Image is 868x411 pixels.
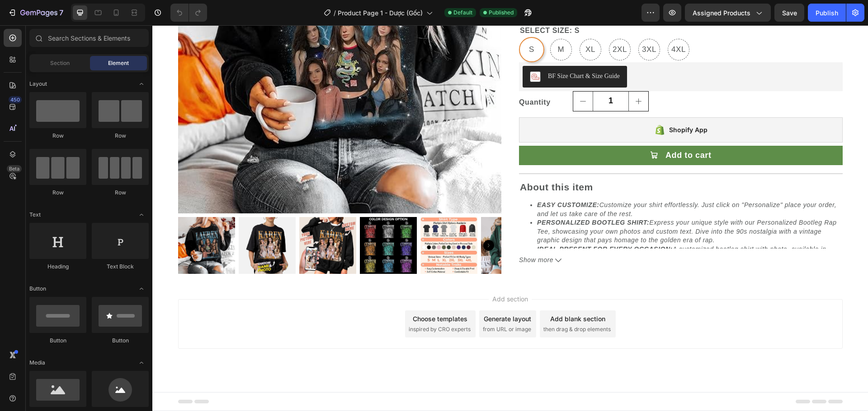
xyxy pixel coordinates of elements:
[50,59,70,67] span: Section
[170,4,207,22] div: Undo/Redo
[385,208,684,233] span: Express your unique style with our Personalized Bootleg Rap Tee, showcasing your own photos and c...
[385,235,684,277] span: A customized bootleg shirt with photo, available in adult unisex t-shirt, premium t-shirt, long s...
[29,285,46,293] span: Button
[370,55,475,77] button: BF Size Chart & Size Guide
[489,9,514,17] span: Published
[458,35,476,43] span: 2XL
[29,263,86,271] div: Heading
[29,132,86,140] div: Row
[260,304,315,313] div: Choose templates
[808,4,846,22] button: Publish
[59,7,63,18] p: 7
[517,35,535,43] span: 4XL
[134,77,149,91] span: Toggle open
[404,35,414,43] span: M
[92,132,149,140] div: Row
[9,96,22,103] div: 450
[816,8,838,18] div: Publish
[513,139,559,151] div: Add to cart
[782,9,797,17] span: Save
[334,8,336,18] span: /
[367,86,398,99] p: Quantity
[29,80,47,88] span: Layout
[134,208,149,222] span: Toggle open
[391,315,458,323] span: then drag & drop elements
[685,4,771,22] button: Assigned Products
[29,359,45,367] span: Media
[367,14,428,27] legend: SELECT SIZE: S
[29,211,41,219] span: Text
[385,191,684,207] span: Customize your shirt effortlessly. Just click on " " place your order, and let us take care of th...
[108,59,129,67] span: Element
[92,263,149,271] div: Text Block
[398,304,453,313] div: Add blank section
[774,4,804,22] button: Save
[377,61,388,72] img: CLqQkc30lu8CEAE=.png
[29,29,149,47] input: Search Sections & Elements
[517,114,555,125] div: Shopify App
[385,191,447,198] strong: EASY CUSTOMIZE:
[336,284,379,293] span: Add section
[92,189,149,197] div: Row
[92,337,149,345] div: Button
[368,171,441,182] strong: About this item
[338,8,423,18] span: Product Page 1 - Dược (Gốc)
[375,35,384,43] span: S
[256,315,318,323] span: inspired by CRO experts
[7,165,22,172] div: Beta
[330,315,379,323] span: from URL or image
[152,25,868,411] iframe: Design area
[440,81,476,101] input: quantity
[431,35,445,43] span: XL
[331,304,379,313] div: Generate layout
[29,337,86,345] div: Button
[488,35,506,43] span: 3XL
[592,191,628,198] span: Personalize
[367,245,401,254] span: Show more
[453,9,472,17] span: Default
[396,61,467,70] div: BF Size Chart & Size Guide
[476,81,496,101] button: increment
[367,135,690,155] button: Add to cart
[134,356,149,370] span: Toggle open
[331,230,342,240] button: Carousel Next Arrow
[29,189,86,197] div: Row
[367,245,690,254] button: Show more
[693,8,750,18] span: Assigned Products
[385,235,520,242] strong: IDEAL PRESENT FOR EVERY OCCASION:
[134,282,149,296] span: Toggle open
[385,208,497,216] strong: PERSONALIZED BOOTLEG SHIRT:
[4,4,67,22] button: 7
[421,81,440,101] button: decrement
